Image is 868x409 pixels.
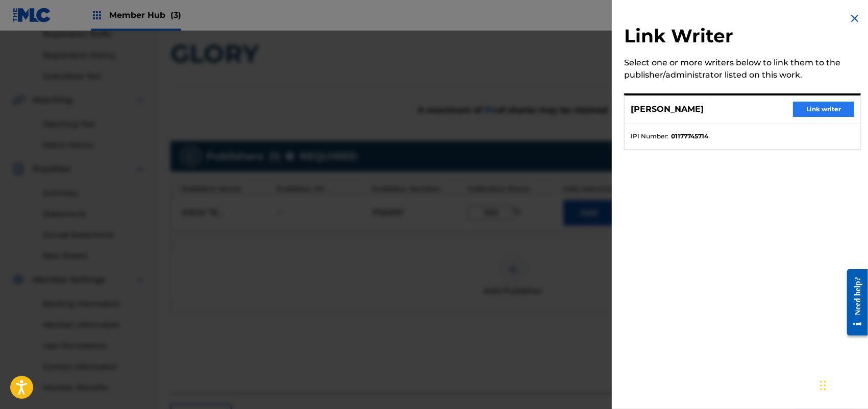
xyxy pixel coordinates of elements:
[671,132,708,141] strong: 01177745714
[793,102,854,117] button: Link writer
[817,360,868,409] iframe: Chat Widget
[820,370,826,401] div: Drag
[624,57,861,81] div: Select one or more writers below to link them to the publisher/administrator listed on this work.
[12,8,52,22] img: MLC Logo
[170,10,181,20] span: (3)
[631,132,668,141] span: IPI Number :
[839,261,868,343] iframe: Resource Center
[631,103,704,115] p: [PERSON_NAME]
[91,9,103,21] img: Top Rightsholders
[624,25,861,51] h2: Link Writer
[109,9,181,21] span: Member Hub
